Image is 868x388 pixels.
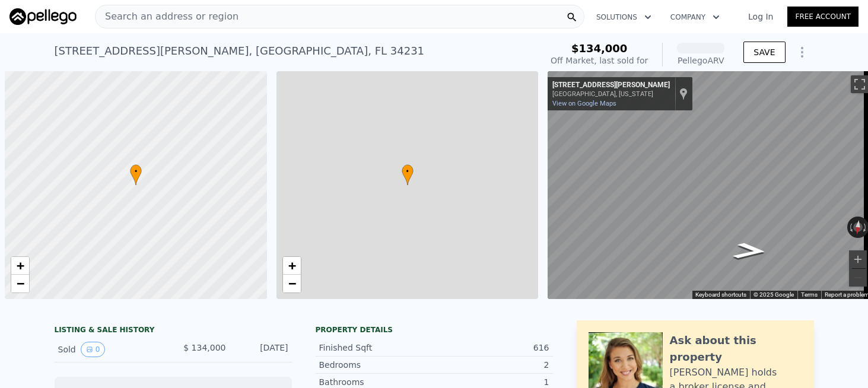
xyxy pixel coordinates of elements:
div: 2 [434,359,549,371]
span: $134,000 [571,42,628,55]
div: [GEOGRAPHIC_DATA], [US_STATE] [552,90,670,98]
span: Search an address or region [96,9,239,24]
div: [STREET_ADDRESS][PERSON_NAME] [552,81,670,90]
div: Property details [316,325,553,335]
path: Go West, Marlette St [719,238,781,263]
a: Open this area in Google Maps (opens a new window) [551,284,590,299]
span: $ 134,000 [183,343,225,352]
a: Zoom out [283,275,301,292]
button: Zoom out [849,269,867,287]
div: Pellego ARV [677,55,724,66]
span: • [130,166,142,177]
span: − [288,276,295,291]
img: Pellego [9,8,77,25]
button: Zoom in [849,250,867,268]
a: View on Google Maps [552,100,616,107]
a: Zoom out [11,275,29,292]
div: Bathrooms [319,376,434,388]
button: Solutions [587,7,661,28]
div: [STREET_ADDRESS][PERSON_NAME] , [GEOGRAPHIC_DATA] , FL 34231 [55,43,425,59]
div: Finished Sqft [319,342,434,354]
span: + [17,258,24,273]
a: Show location on map [679,87,688,100]
button: Keyboard shortcuts [695,291,746,299]
button: View historical data [81,342,106,357]
div: Off Market, last sold for [551,55,648,66]
button: Rotate counterclockwise [847,217,854,238]
img: Google [551,284,590,299]
a: Zoom in [283,257,301,275]
a: Terms [801,291,818,298]
div: • [402,164,414,185]
div: [DATE] [236,342,288,357]
div: Bedrooms [319,359,434,371]
span: − [17,276,24,291]
a: Zoom in [11,257,29,275]
a: Log In [734,11,787,23]
span: + [288,258,295,273]
div: Sold [58,342,164,357]
div: LISTING & SALE HISTORY [55,325,292,337]
button: Show Options [790,40,814,64]
div: • [130,164,142,185]
button: Company [661,7,729,28]
a: Free Account [787,7,859,27]
div: 1 [434,376,549,388]
button: Reset the view [852,216,863,238]
span: © 2025 Google [753,291,794,298]
span: • [402,166,414,177]
button: SAVE [743,42,785,63]
div: Ask about this property [670,332,802,365]
div: 616 [434,342,549,354]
